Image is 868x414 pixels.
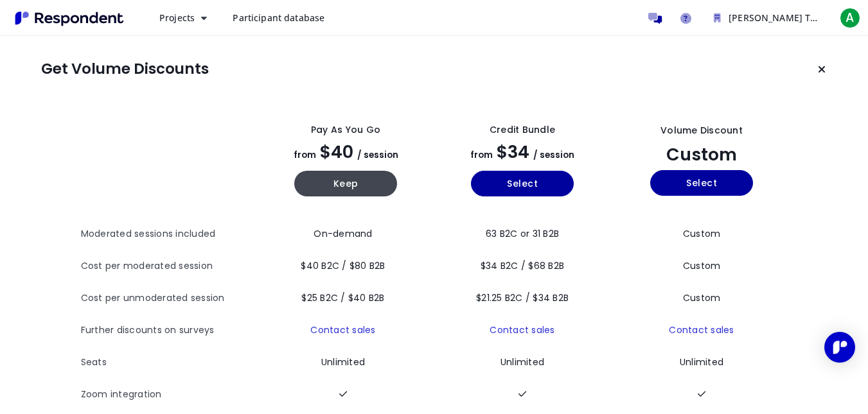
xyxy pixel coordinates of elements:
a: Contact sales [669,323,734,336]
span: Projects [159,12,195,24]
span: / session [533,149,574,161]
button: Select yearly basic plan [471,171,574,196]
th: Zoom integration [81,379,258,411]
button: Projects [149,6,217,30]
span: $40 B2C / $80 B2B [301,259,385,272]
h1: Get Volume Discounts [41,60,209,78]
a: Message participants [642,5,668,31]
button: Keep current yearly payg plan [294,171,397,196]
span: from [470,149,493,161]
span: $21.25 B2C / $34 B2B [476,291,569,304]
span: $34 [497,140,529,164]
a: Participant database [222,6,335,30]
div: Open Intercom Messenger [824,332,855,363]
span: Custom [666,142,737,166]
div: Volume Discount [660,124,743,137]
span: / session [357,149,398,161]
button: Keep current plan [809,56,835,82]
span: Unlimited [321,356,365,368]
div: Pay as you go [311,123,380,137]
button: Select yearly custom_static plan [650,170,753,196]
th: Cost per unmoderated session [81,282,258,315]
th: Further discounts on surveys [81,315,258,347]
span: $34 B2C / $68 B2B [481,259,564,272]
th: Seats [81,347,258,379]
span: Custom [683,291,721,304]
span: Unlimited [500,356,544,368]
button: Alethea R Jarvis Team [704,6,832,30]
img: Respondent [10,8,128,29]
span: $40 [320,140,353,164]
span: Participant database [233,12,324,24]
button: A [837,6,863,30]
span: Unlimited [680,356,723,368]
span: Custom [683,227,721,240]
th: Cost per moderated session [81,250,258,282]
span: Custom [683,259,721,272]
span: 63 B2C or 31 B2B [486,227,559,240]
span: On-demand [314,227,372,240]
a: Contact sales [490,323,554,336]
a: Contact sales [310,323,375,336]
th: Moderated sessions included [81,218,258,250]
a: Help and support [673,5,698,31]
span: from [294,149,316,161]
span: A [840,8,860,28]
span: $25 B2C / $40 B2B [301,291,384,304]
div: Credit Bundle [490,123,555,137]
span: [PERSON_NAME] Team [729,12,829,24]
